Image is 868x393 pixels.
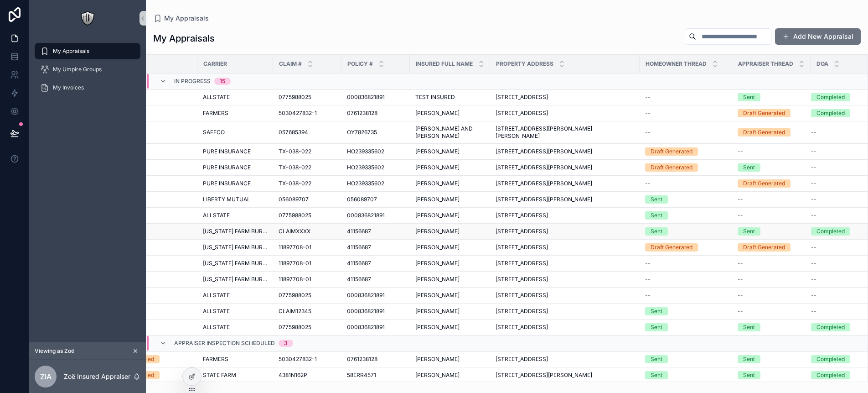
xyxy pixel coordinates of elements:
[415,292,460,299] span: [PERSON_NAME]
[743,109,785,117] div: Draft Generated
[811,244,868,251] a: --
[811,180,868,187] a: --
[279,94,311,101] span: 0775988025
[496,276,548,283] span: [STREET_ADDRESS]
[496,356,634,363] a: [STREET_ADDRESS]
[35,347,74,355] span: Viewing as Zoë
[496,324,548,331] span: [STREET_ADDRESS]
[347,292,404,299] a: 000836821891
[415,125,485,140] span: [PERSON_NAME] AND [PERSON_NAME]
[279,180,311,187] span: TX-038-022
[203,244,268,251] a: [US_STATE] FARM BUREAU
[279,129,308,136] span: 057685394
[496,196,592,203] span: [STREET_ADDRESS][PERSON_NAME]
[743,128,785,136] div: Draft Generated
[645,94,651,101] span: --
[203,228,268,235] span: [US_STATE] FARM BUREAU
[738,292,805,299] a: --
[415,372,460,379] span: [PERSON_NAME]
[496,324,634,331] a: [STREET_ADDRESS]
[415,94,455,101] span: TEST INSURED
[415,94,485,101] a: TEST INSURED
[645,323,727,331] a: Sent
[279,196,309,203] span: 056089707
[284,340,288,347] div: 3
[415,324,485,331] a: [PERSON_NAME]
[645,147,727,156] a: Draft Generated
[496,260,548,267] span: [STREET_ADDRESS]
[415,308,460,315] span: [PERSON_NAME]
[279,276,311,283] span: 11897708-01
[203,110,228,117] span: FARMERS
[415,228,460,235] span: [PERSON_NAME]
[811,180,816,187] span: --
[203,292,268,299] a: ALLSTATE
[415,110,460,117] span: [PERSON_NAME]
[415,356,485,363] a: [PERSON_NAME]
[496,212,548,219] span: [STREET_ADDRESS]
[496,244,634,251] a: [STREET_ADDRESS]
[347,110,377,117] span: 0761238128
[415,244,485,251] a: [PERSON_NAME]
[496,110,634,117] a: [STREET_ADDRESS]
[645,195,727,204] a: Sent
[279,228,336,235] a: CLAIMXXXX
[203,324,230,331] span: ALLSTATE
[279,129,336,136] a: 057685394
[203,212,230,219] span: ALLSTATE
[645,307,727,315] a: Sent
[203,110,268,117] a: FARMERS
[645,110,651,117] span: --
[279,308,311,315] span: CLAIM12345
[203,372,268,379] a: STATE FARM
[738,60,793,68] span: Appraiser Thread
[811,323,868,331] a: Completed
[347,196,377,203] span: 056089707
[347,372,376,379] span: 58ERR4571
[415,148,485,155] a: [PERSON_NAME]
[347,260,404,267] a: 41156687
[35,43,140,59] a: My Appraisals
[64,372,130,381] p: Zoë Insured Appraiser
[415,196,460,203] span: [PERSON_NAME]
[743,243,785,252] div: Draft Generated
[279,260,336,267] a: 11897708-01
[347,148,404,155] a: HO239335602
[738,109,805,117] a: Draft Generated
[347,244,371,251] span: 41156687
[496,60,553,68] span: Property Address
[738,148,805,155] a: --
[415,260,485,267] a: [PERSON_NAME]
[496,276,634,283] a: [STREET_ADDRESS]
[347,276,404,283] a: 41156687
[35,61,140,78] a: My Umpire Groups
[415,356,460,363] span: [PERSON_NAME]
[203,180,251,187] span: PURE INSURANCE
[811,129,816,136] span: --
[279,356,317,363] span: 5030427832-1
[279,372,336,379] a: 4381N162P
[220,78,225,85] div: 15
[743,179,785,188] div: Draft Generated
[415,308,485,315] a: [PERSON_NAME]
[203,148,251,155] span: PURE INSURANCE
[415,276,460,283] span: [PERSON_NAME]
[811,292,868,299] a: --
[816,93,845,101] div: Completed
[645,129,651,136] span: --
[775,28,861,45] button: Add New Appraisal
[738,196,805,203] a: --
[811,308,868,315] a: --
[645,355,727,363] a: Sent
[738,163,805,172] a: Sent
[279,292,311,299] span: 0775988025
[816,323,845,331] div: Completed
[279,60,302,68] span: Claim #
[738,308,805,315] a: --
[35,79,140,96] a: My Invoices
[811,93,868,101] a: Completed
[279,110,336,117] a: 5030427832-1
[811,164,868,171] a: --
[645,276,727,283] a: --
